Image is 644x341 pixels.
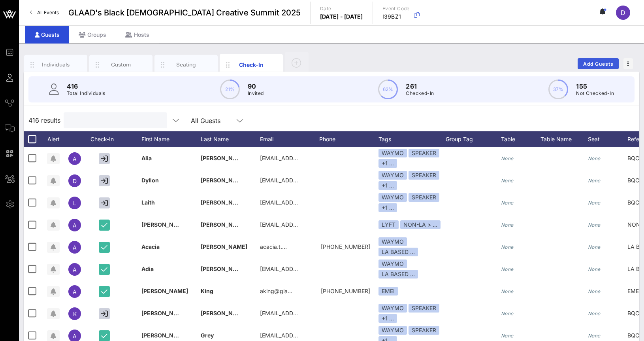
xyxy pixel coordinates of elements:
div: +1 ... [378,181,397,190]
i: None [588,222,601,228]
div: Group Tag [446,131,501,147]
span: [EMAIL_ADDRESS][DOMAIN_NAME] [260,265,355,272]
i: None [588,333,601,339]
div: Seat [588,131,627,147]
div: LYFT [378,220,399,229]
span: [PERSON_NAME] [141,221,188,228]
span: [PERSON_NAME] [201,221,247,228]
span: GLAAD's Black [DEMOGRAPHIC_DATA] Creative Summit 2025 [68,7,301,19]
div: First Name [141,131,201,147]
div: Individuals [38,61,73,68]
p: 90 [248,81,264,91]
span: King [201,288,213,294]
span: EMEI [627,288,640,294]
div: Alert [43,131,63,147]
div: Groups [69,26,116,44]
span: 416 results [28,116,60,125]
i: None [501,333,514,339]
i: None [501,178,514,184]
span: [EMAIL_ADDRESS][DOMAIN_NAME] [260,177,355,184]
span: A [73,155,77,162]
div: SPEAKER [409,171,439,180]
span: Laith [141,199,155,206]
p: aking@gla… [260,280,292,302]
i: None [588,200,601,206]
div: Custom [104,61,139,68]
span: [PERSON_NAME] [201,310,247,316]
i: None [588,244,601,250]
p: Total Individuals [67,89,105,97]
span: [PERSON_NAME] [201,243,247,250]
div: Email [260,131,319,147]
div: Table [501,131,540,147]
span: +12016391615 [321,243,370,250]
span: A [73,244,77,251]
div: Check-In [86,131,126,147]
span: [EMAIL_ADDRESS][DOMAIN_NAME] [260,332,355,339]
div: Tags [378,131,446,147]
span: L [73,200,76,206]
div: Check-In [234,61,269,69]
span: D [621,9,625,17]
i: None [501,244,514,250]
i: None [501,266,514,272]
div: Guests [25,26,69,44]
div: WAYMO [378,304,407,313]
div: LA BASED … [378,270,418,278]
p: [DATE] - [DATE] [320,13,363,21]
p: I39BZ1 [382,13,410,21]
i: None [588,288,601,294]
span: Acacia [141,243,160,250]
div: NON-LA > … [400,220,441,229]
span: Dyllon [141,177,159,184]
div: WAYMO [378,260,407,268]
div: +1 ... [378,159,397,168]
div: Table Name [540,131,588,147]
span: A [73,266,77,273]
p: 155 [576,81,614,91]
p: 416 [67,81,105,91]
span: All Events [37,9,59,15]
div: SPEAKER [409,193,439,202]
span: [EMAIL_ADDRESS][DOMAIN_NAME] [260,155,355,161]
span: [PERSON_NAME] [141,332,188,339]
i: None [588,155,601,161]
span: [PERSON_NAME] [201,265,247,272]
div: Phone [319,131,378,147]
i: None [501,200,514,206]
span: [PERSON_NAME] [141,310,188,316]
div: WAYMO [378,326,407,335]
p: Event Code [382,5,410,13]
i: None [501,222,514,228]
p: Not Checked-In [576,89,614,97]
span: Adia [141,265,154,272]
div: All Guests [191,117,220,124]
div: All Guests [186,112,249,128]
div: LA BASED … [378,248,418,256]
div: +1 ... [378,314,397,323]
div: SPEAKER [409,326,439,335]
span: [PERSON_NAME] [201,155,247,161]
i: None [588,178,601,184]
span: [PERSON_NAME] [201,177,247,184]
span: A [73,222,77,229]
p: Date [320,5,363,13]
span: Add Guests [583,61,614,67]
i: None [588,311,601,316]
div: WAYMO [378,149,407,157]
i: None [588,266,601,272]
div: WAYMO [378,193,407,202]
span: Alia [141,155,152,161]
div: WAYMO [378,237,407,246]
p: Checked-In [406,89,434,97]
div: WAYMO [378,171,407,180]
div: SPEAKER [409,149,439,157]
div: SPEAKER [409,304,439,313]
div: EMEI [378,287,398,296]
p: Invited [248,89,264,97]
span: [PERSON_NAME] [201,199,247,206]
i: None [501,311,514,316]
p: acacia.t.… [260,236,287,258]
p: 261 [406,81,434,91]
span: Grey [201,332,214,339]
